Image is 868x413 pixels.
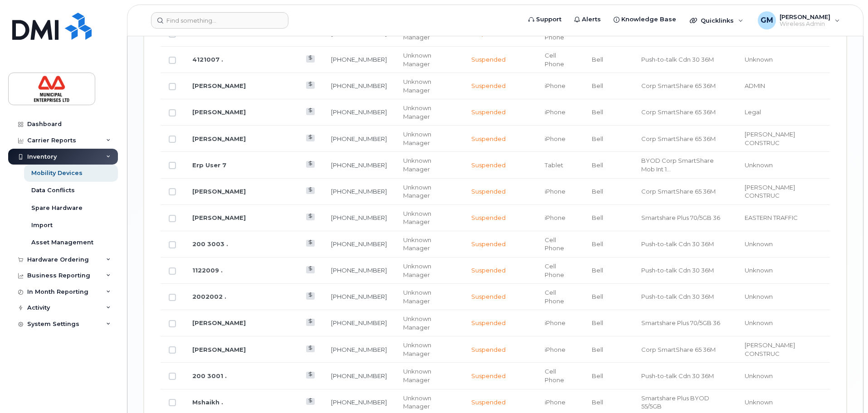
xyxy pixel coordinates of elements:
[745,161,773,169] span: Unknown
[306,398,315,405] a: View Last Bill
[331,56,387,63] a: [PHONE_NUMBER]
[331,240,387,248] a: [PHONE_NUMBER]
[403,51,455,68] div: Unknown Manager
[331,372,387,379] a: [PHONE_NUMBER]
[683,11,750,29] div: Quicklinks
[545,135,566,142] span: iPhone
[306,187,315,194] a: View Last Bill
[751,11,846,29] div: Gillian MacNeill
[471,108,506,116] span: Suspended
[745,341,795,357] span: [PERSON_NAME] CONSTRUC
[471,135,506,142] span: Suspended
[582,15,601,24] span: Alerts
[641,56,714,63] span: Push-to-talk Cdn 30 36M
[545,52,564,68] span: Cell Phone
[592,108,603,116] span: Bell
[192,267,223,274] a: 1122009 .
[471,398,506,406] span: Suspended
[331,135,387,142] a: [PHONE_NUMBER]
[403,209,455,226] div: Unknown Manager
[641,394,709,410] span: Smartshare Plus BYOD 55/5GB
[592,267,603,274] span: Bell
[641,188,716,195] span: Corp SmartShare 65 36M
[471,214,506,221] span: Suspended
[151,12,288,29] input: Find something...
[331,161,387,169] a: [PHONE_NUMBER]
[471,267,506,274] span: Suspended
[545,262,564,278] span: Cell Phone
[641,135,716,142] span: Corp SmartShare 65 36M
[545,236,564,252] span: Cell Phone
[592,240,603,248] span: Bell
[592,82,603,89] span: Bell
[306,108,315,115] a: View Last Bill
[761,15,773,26] span: GM
[545,82,566,89] span: iPhone
[592,135,603,142] span: Bell
[192,293,226,300] a: 2002002 .
[568,10,607,29] a: Alerts
[592,161,603,169] span: Bell
[745,131,795,146] span: [PERSON_NAME] CONSTRUC
[471,319,506,326] span: Suspended
[745,108,761,116] span: Legal
[780,20,830,28] span: Wireless Admin
[403,394,455,411] div: Unknown Manager
[780,13,830,20] span: [PERSON_NAME]
[192,319,246,326] a: [PERSON_NAME]
[545,346,566,353] span: iPhone
[621,15,676,24] span: Knowledge Base
[306,82,315,88] a: View Last Bill
[331,346,387,353] a: [PHONE_NUMBER]
[641,157,714,173] span: BYOD Corp SmartShare Mob Int 10
[592,372,603,379] span: Bell
[306,135,315,141] a: View Last Bill
[592,319,603,326] span: Bell
[403,104,455,121] div: Unknown Manager
[471,372,506,379] span: Suspended
[471,161,506,169] span: Suspended
[641,82,716,89] span: Corp SmartShare 65 36M
[641,108,716,116] span: Corp SmartShare 65 36M
[522,10,568,29] a: Support
[403,236,455,253] div: Unknown Manager
[403,130,455,147] div: Unknown Manager
[545,108,566,116] span: iPhone
[331,293,387,300] a: [PHONE_NUMBER]
[306,266,315,273] a: View Last Bill
[306,214,315,220] a: View Last Bill
[641,293,714,300] span: Push-to-talk Cdn 30 36M
[545,398,566,406] span: iPhone
[545,289,564,305] span: Cell Phone
[745,293,773,300] span: Unknown
[641,372,714,379] span: Push-to-talk Cdn 30 36M
[592,293,603,300] span: Bell
[192,398,223,406] a: Mshaikh .
[471,346,506,353] span: Suspended
[641,240,714,248] span: Push-to-talk Cdn 30 36M
[306,292,315,299] a: View Last Bill
[306,372,315,379] a: View Last Bill
[607,10,683,29] a: Knowledge Base
[306,240,315,247] a: View Last Bill
[403,315,455,331] div: Unknown Manager
[471,56,506,63] span: Suspended
[545,368,564,384] span: Cell Phone
[192,346,246,353] a: [PERSON_NAME]
[331,214,387,221] a: [PHONE_NUMBER]
[545,319,566,326] span: iPhone
[192,161,226,169] a: Erp User 7
[545,188,566,195] span: iPhone
[331,398,387,406] a: [PHONE_NUMBER]
[192,82,246,89] a: [PERSON_NAME]
[403,288,455,305] div: Unknown Manager
[192,108,246,116] a: [PERSON_NAME]
[545,161,563,169] span: Tablet
[745,82,765,89] span: ADMIN
[592,188,603,195] span: Bell
[536,15,561,24] span: Support
[545,214,566,221] span: iPhone
[745,240,773,248] span: Unknown
[745,267,773,274] span: Unknown
[306,161,315,168] a: View Last Bill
